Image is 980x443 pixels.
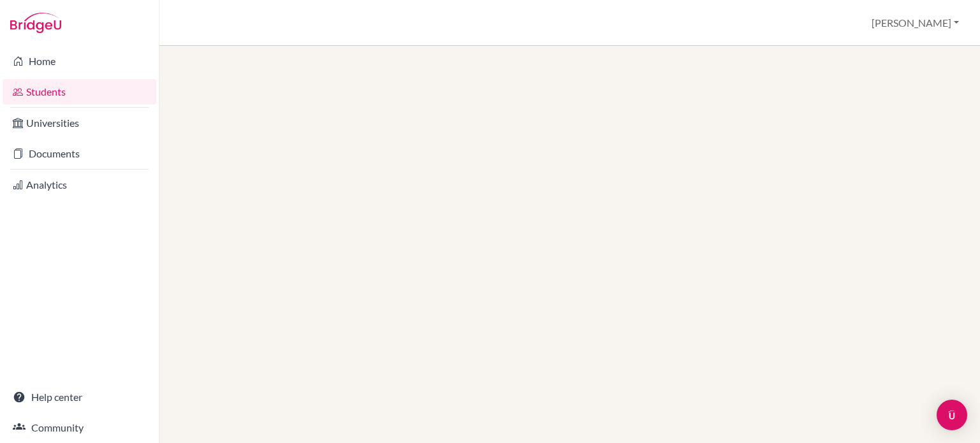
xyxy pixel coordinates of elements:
[3,48,156,74] a: Home
[3,415,156,440] a: Community
[3,110,156,136] a: Universities
[3,384,156,410] a: Help center
[937,400,967,430] div: Open Intercom Messenger
[866,11,965,35] button: [PERSON_NAME]
[3,172,156,198] a: Analytics
[3,79,156,105] a: Students
[10,13,61,33] img: Bridge-U
[3,141,156,166] a: Documents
